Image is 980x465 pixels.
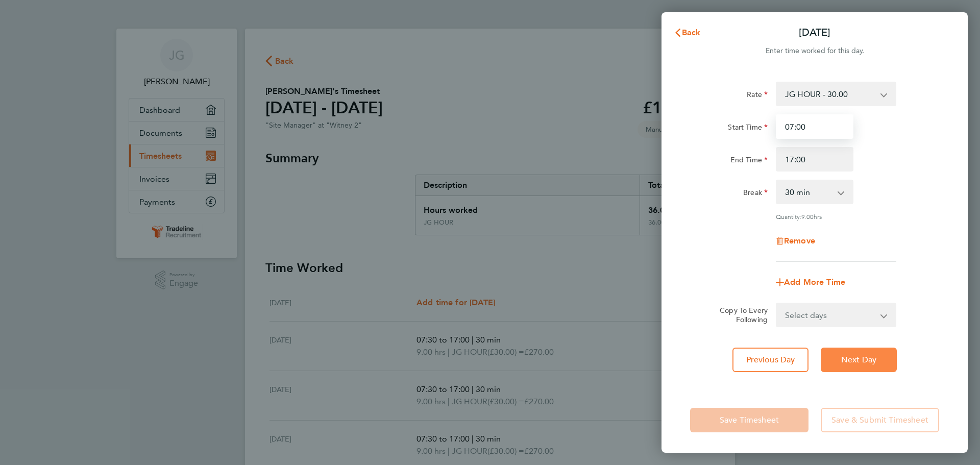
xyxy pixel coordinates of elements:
[712,306,768,324] label: Copy To Every Following
[784,277,845,287] span: Add More Time
[799,26,830,40] p: [DATE]
[776,237,815,245] button: Remove
[661,45,968,57] div: Enter time worked for this day.
[784,236,815,246] span: Remove
[821,348,897,372] button: Next Day
[730,155,768,167] label: End Time
[841,355,876,365] span: Next Day
[728,123,768,135] label: Start Time
[746,355,795,365] span: Previous Day
[776,147,853,172] input: E.g. 18:00
[776,212,896,221] div: Quantity: hrs
[664,22,711,43] button: Back
[743,188,768,200] label: Break
[776,278,845,286] button: Add More Time
[776,114,853,139] input: E.g. 08:00
[682,28,701,37] span: Back
[747,90,768,102] label: Rate
[732,348,808,372] button: Previous Day
[801,212,814,221] span: 9.00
